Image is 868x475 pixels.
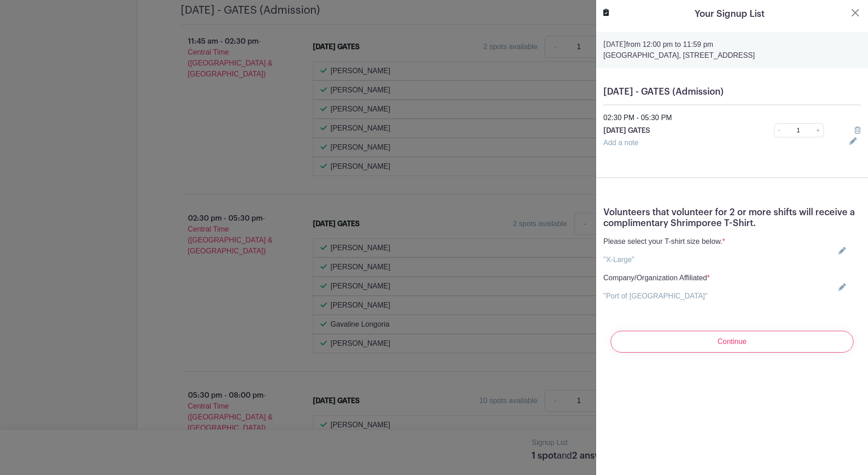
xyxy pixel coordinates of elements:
[598,112,866,123] div: 02:30 PM - 05:30 PM
[603,273,710,283] p: Company/Organization Affiliated
[603,139,638,147] a: Add a note
[611,331,853,353] input: Continue
[695,7,764,21] h5: Your Signup List
[603,41,626,48] strong: [DATE]
[603,236,725,247] p: Please select your T-shirt size below.
[603,256,634,263] a: "X-Large"
[774,123,784,137] a: -
[603,125,749,136] p: [DATE] GATES
[603,39,861,50] p: from 12:00 pm to 11:59 pm
[850,7,861,18] button: Close
[603,50,861,61] p: [GEOGRAPHIC_DATA], [STREET_ADDRESS]
[603,86,861,97] h5: [DATE] - GATES (Admission)
[603,292,707,300] a: "Port of [GEOGRAPHIC_DATA]"
[813,123,824,137] a: +
[603,207,861,229] h5: Volunteers that volunteer for 2 or more shifts will receive a complimentary Shrimporee T-Shirt.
